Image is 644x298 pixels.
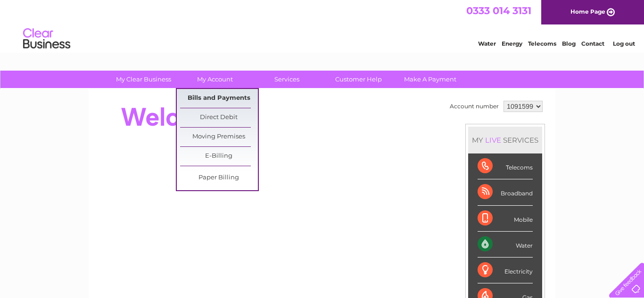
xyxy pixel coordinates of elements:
[105,71,182,88] a: My Clear Business
[180,128,258,146] a: Moving Premises
[180,147,258,166] a: E-Billing
[391,71,469,88] a: Make A Payment
[100,5,545,46] div: Clear Business is a trading name of Verastar Limited (registered in [GEOGRAPHIC_DATA] No. 3667643...
[478,153,533,179] div: Telecoms
[180,169,258,187] a: Paper Billing
[562,40,576,47] a: Blog
[478,179,533,205] div: Broadband
[613,40,635,47] a: Log out
[483,136,503,145] div: LIVE
[248,71,326,88] a: Services
[478,40,496,47] a: Water
[581,40,604,47] a: Contact
[478,258,533,283] div: Electricity
[478,206,533,232] div: Mobile
[180,89,258,108] a: Bills and Payments
[468,127,542,153] div: MY SERVICES
[502,40,522,47] a: Energy
[447,98,501,114] td: Account number
[180,108,258,127] a: Direct Debit
[176,71,254,88] a: My Account
[478,232,533,258] div: Water
[466,5,531,16] a: 0333 014 3131
[23,24,71,53] img: logo.png
[528,40,556,47] a: Telecoms
[320,71,397,88] a: Customer Help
